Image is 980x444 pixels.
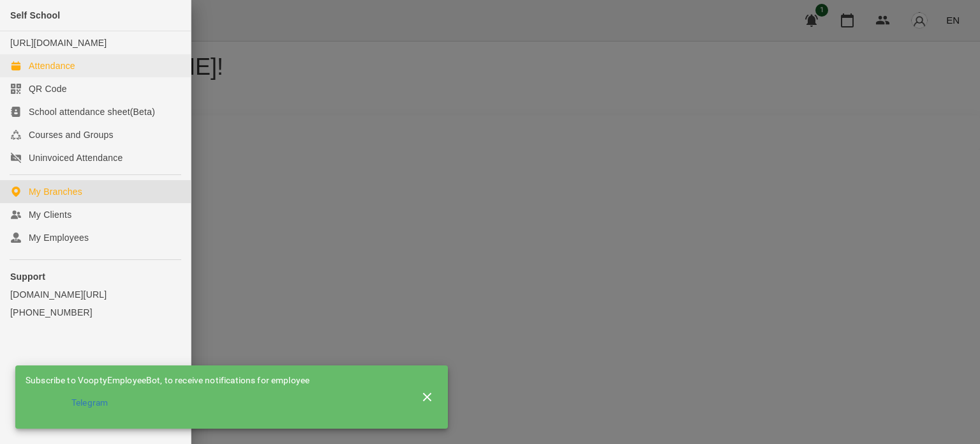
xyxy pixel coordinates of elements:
div: Attendance [29,59,75,72]
span: Self School [10,10,60,20]
div: School attendance sheet(Beta) [29,105,155,118]
div: My Branches [29,185,82,198]
a: [URL][DOMAIN_NAME] [10,38,107,48]
div: Courses and Groups [29,128,114,141]
div: My Employees [29,231,89,244]
div: My Clients [29,208,71,221]
a: [PHONE_NUMBER] [10,306,181,319]
p: Support [10,270,181,283]
div: QR Code [29,82,67,95]
div: Uninvoiced Attendance [29,151,122,164]
a: [DOMAIN_NAME][URL] [10,288,181,301]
